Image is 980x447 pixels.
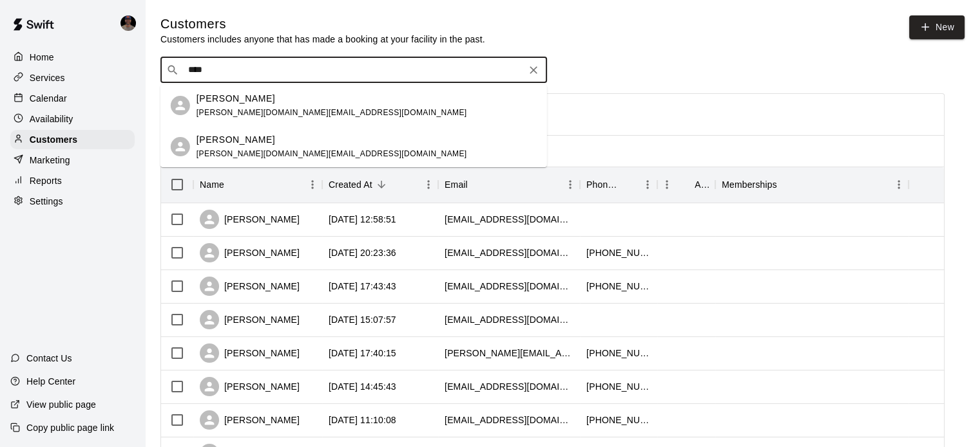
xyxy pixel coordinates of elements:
p: Customers [30,133,77,146]
div: [PERSON_NAME] [200,310,300,329]
button: Clear [524,61,543,79]
p: Home [30,51,54,64]
div: 2025-07-27 15:07:57 [329,313,396,326]
div: Tina Stavola [171,96,190,115]
p: [PERSON_NAME] [197,133,275,147]
div: Search customers by name or email [160,57,547,83]
p: [PERSON_NAME] [197,92,275,105]
div: +16023760059 [586,414,651,426]
span: [PERSON_NAME][DOMAIN_NAME][EMAIL_ADDRESS][DOMAIN_NAME] [197,149,467,158]
p: Help Center [26,375,75,388]
div: symantha83@hotmail.com [445,414,573,426]
p: Settings [30,195,63,208]
a: Home [10,48,135,67]
button: Menu [561,175,580,194]
p: Calendar [30,92,67,105]
div: +16232700455 [586,246,651,259]
button: Menu [303,175,322,194]
div: Created At [329,167,372,203]
div: 2025-07-23 11:10:08 [329,414,396,426]
a: Customers [10,130,135,149]
div: Name [200,167,224,203]
div: Age [695,167,709,203]
div: Phone Number [586,167,620,203]
div: kimberlymwoodward@gmail.com [445,380,573,393]
button: Sort [777,176,795,194]
a: Availability [10,109,135,129]
div: raiko212@outlook.com [445,213,573,226]
div: Name [193,167,322,203]
div: 2025-08-09 12:58:51 [329,213,396,226]
div: saraaecker@yahoo.com [445,246,573,259]
button: Sort [372,176,390,194]
a: Settings [10,192,135,211]
div: Lily Stavola [171,137,190,156]
button: Menu [638,175,657,194]
div: Memberships [722,167,777,203]
div: [PERSON_NAME] [200,210,300,229]
button: Menu [889,175,908,194]
a: Calendar [10,89,135,108]
div: 2025-07-30 17:43:43 [329,280,396,293]
div: Age [657,167,715,203]
p: Marketing [30,154,70,167]
div: 2025-07-24 17:40:15 [329,347,396,360]
p: Services [30,71,65,84]
p: Copy public page link [26,421,114,434]
div: dean.kolstad@yahoo.com [445,347,573,360]
p: Customers includes anyone that has made a booking at your facility in the past. [160,33,485,46]
div: 2025-07-24 14:45:43 [329,380,396,393]
span: [PERSON_NAME][DOMAIN_NAME][EMAIL_ADDRESS][DOMAIN_NAME] [197,108,467,117]
div: 2025-08-04 20:23:36 [329,246,396,259]
div: +15106107500 [586,380,651,393]
h5: Customers [160,15,485,33]
div: [PERSON_NAME] [200,343,300,363]
div: Phone Number [580,167,657,203]
div: [PERSON_NAME] [200,377,300,396]
div: Allen Quinney [118,10,145,36]
a: Marketing [10,151,135,170]
div: Memberships [715,167,908,203]
a: Services [10,68,135,87]
button: Menu [657,175,677,194]
p: Availability [30,113,73,125]
a: New [909,15,965,39]
div: [PERSON_NAME] [200,243,300,262]
button: Sort [468,176,486,194]
div: +14803324712 [586,280,651,293]
button: Sort [224,176,242,194]
div: +15103044083 [586,347,651,360]
div: Email [445,167,468,203]
div: Created At [322,167,438,203]
a: Reports [10,171,135,190]
button: Sort [677,176,695,194]
img: Allen Quinney [120,15,136,31]
p: Contact Us [26,352,72,365]
p: Reports [30,174,62,187]
div: [PERSON_NAME] [200,410,300,430]
p: View public page [26,398,96,411]
div: Email [438,167,580,203]
div: bjginis@yahoo.com [445,280,573,293]
button: Sort [620,176,638,194]
div: lainey5443@gmail.com [445,313,573,326]
button: Menu [419,175,438,194]
div: [PERSON_NAME] [200,277,300,296]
